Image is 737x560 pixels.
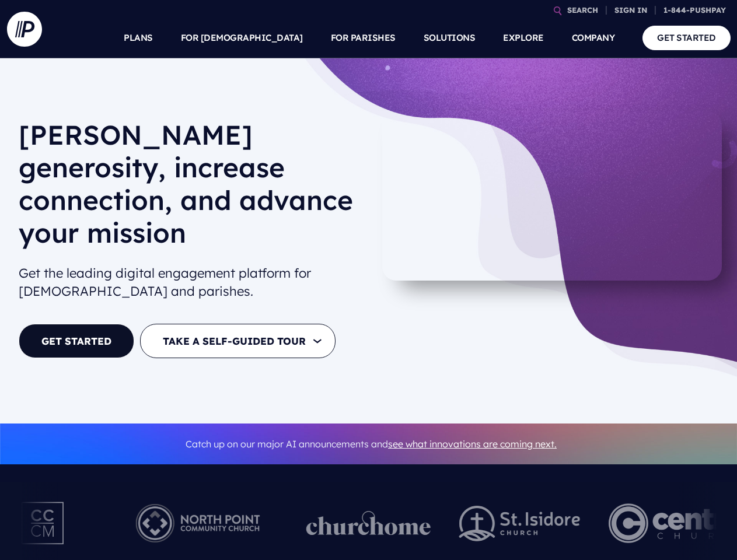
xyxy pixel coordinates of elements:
a: GET STARTED [19,324,134,358]
a: EXPLORE [503,17,544,58]
a: see what innovations are coming next. [388,438,557,450]
img: Pushpay_Logo__NorthPoint [118,491,278,555]
a: SOLUTIONS [424,17,476,58]
a: FOR [DEMOGRAPHIC_DATA] [181,17,303,58]
a: GET STARTED [642,26,731,50]
h2: Get the leading digital engagement platform for [DEMOGRAPHIC_DATA] and parishes. [19,260,362,305]
h1: [PERSON_NAME] generosity, increase connection, and advance your mission [19,118,362,258]
a: PLANS [124,17,153,58]
img: pp_logos_2 [459,506,581,541]
img: pp_logos_1 [306,511,431,535]
a: FOR PARISHES [331,17,396,58]
button: TAKE A SELF-GUIDED TOUR [140,324,336,358]
a: COMPANY [572,17,615,58]
p: Catch up on our major AI announcements and [19,431,724,457]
